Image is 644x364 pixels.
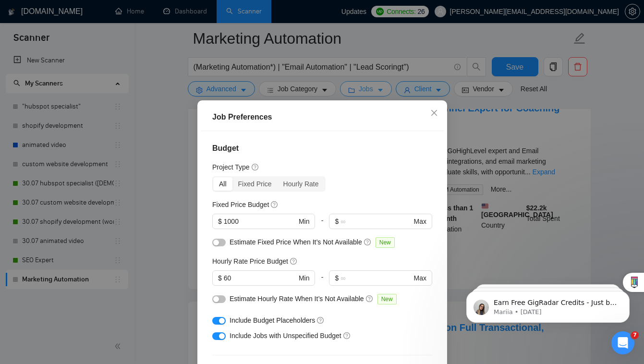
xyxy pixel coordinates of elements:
span: $ [335,273,339,283]
span: New [377,294,396,304]
iframe: Intercom notifications message [452,271,644,338]
span: question-circle [290,257,297,265]
span: New [375,237,394,248]
span: question-circle [317,316,325,324]
span: question-circle [365,295,373,303]
span: Min [298,216,309,227]
span: $ [218,273,222,283]
div: Fixed Price [232,177,277,191]
span: question-circle [364,238,371,246]
iframe: Intercom live chat [611,331,634,354]
span: question-circle [251,163,259,171]
span: Include Jobs with Unspecified Budget [230,332,341,340]
button: Close [421,100,447,126]
span: 7 [631,331,639,339]
span: Estimate Hourly Rate When It’s Not Available [230,295,364,303]
span: close [430,109,438,117]
div: Hourly Rate [277,177,324,191]
div: Job Preferences [212,111,432,123]
input: 0 [223,273,296,283]
div: - [315,270,329,293]
input: ∞ [340,273,412,283]
span: Max [413,216,426,227]
h5: Project Type [212,162,250,172]
h5: Hourly Rate Price Budget [212,256,288,267]
span: Include Budget Placeholders [230,316,315,324]
span: question-circle [271,201,279,208]
div: All [213,177,232,191]
span: question-circle [343,332,351,340]
span: $ [218,216,222,227]
div: - [315,214,329,237]
span: Max [413,273,426,283]
h4: Budget [212,143,432,154]
span: Min [298,273,309,283]
span: $ [335,216,339,227]
span: Estimate Fixed Price When It’s Not Available [230,238,362,246]
input: ∞ [340,216,412,227]
h5: Fixed Price Budget [212,199,269,210]
input: 0 [223,216,296,227]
